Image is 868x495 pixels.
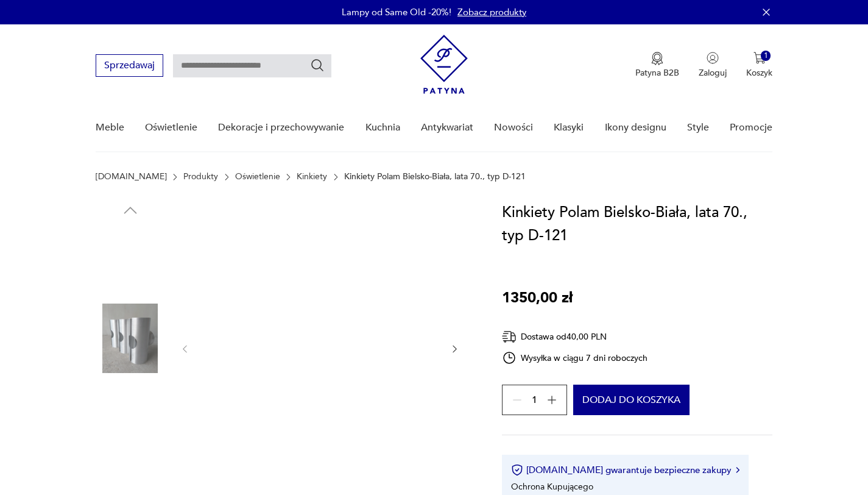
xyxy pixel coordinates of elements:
[511,464,523,476] img: Ikona certyfikatu
[145,104,197,151] a: Oświetlenie
[746,52,772,79] button: 1Koszyk
[511,464,739,476] button: [DOMAIN_NAME] gwarantuje bezpieczne zakupy
[699,67,727,79] p: Zaloguj
[511,481,593,493] li: Ochrona Kupującego
[635,52,679,79] a: Ikona medaluPatyna B2B
[96,381,165,450] img: Zdjęcie produktu Kinkiety Polam Bielsko-Biała, lata 70., typ D-121
[687,104,709,151] a: Style
[342,6,451,18] p: Lampy od Same Old -20%!
[502,201,773,247] h1: Kinkiety Polam Bielsko-Biała, lata 70., typ D-121
[502,329,517,344] img: Ikona dostawy
[573,385,690,415] button: Dodaj do koszyka
[761,51,771,61] div: 1
[297,172,327,182] a: Kinkiety
[651,52,663,65] img: Ikona medalu
[502,351,648,365] div: Wysyłka w ciągu 7 dni roboczych
[421,104,473,151] a: Antykwariat
[235,172,280,182] a: Oświetlenie
[457,6,526,18] a: Zobacz produkty
[494,104,533,151] a: Nowości
[218,104,344,151] a: Dekoracje i przechowywanie
[202,201,437,494] img: Zdjęcie produktu Kinkiety Polam Bielsko-Biała, lata 70., typ D-121
[730,104,772,151] a: Promocje
[96,172,167,182] a: [DOMAIN_NAME]
[344,172,526,182] p: Kinkiety Polam Bielsko-Biała, lata 70., typ D-121
[635,52,679,79] button: Patyna B2B
[502,287,573,310] p: 1350,00 zł
[605,104,666,151] a: Ikony designu
[96,304,165,373] img: Zdjęcie produktu Kinkiety Polam Bielsko-Biała, lata 70., typ D-121
[183,172,218,182] a: Produkty
[420,35,468,94] img: Patyna - sklep z meblami i dekoracjami vintage
[699,52,727,79] button: Zaloguj
[746,67,772,79] p: Koszyk
[753,52,766,64] img: Ikona koszyka
[96,104,124,151] a: Meble
[96,226,165,295] img: Zdjęcie produktu Kinkiety Polam Bielsko-Biała, lata 70., typ D-121
[532,396,537,404] span: 1
[554,104,584,151] a: Klasyki
[736,467,739,473] img: Ikona strzałki w prawo
[502,329,648,344] div: Dostawa od 40,00 PLN
[310,58,325,73] button: Szukaj
[707,52,719,64] img: Ikonka użytkownika
[96,54,163,77] button: Sprzedawaj
[96,62,163,71] a: Sprzedawaj
[635,67,679,79] p: Patyna B2B
[365,104,400,151] a: Kuchnia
